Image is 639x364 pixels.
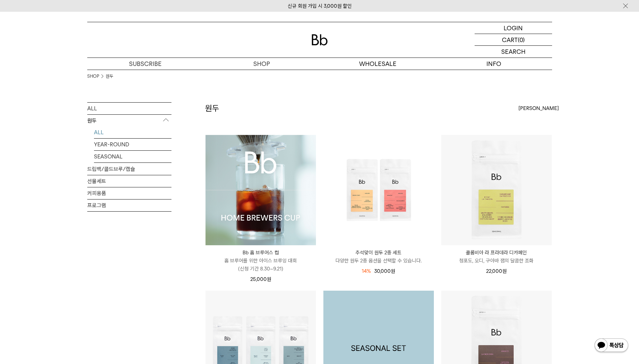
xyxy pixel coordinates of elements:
p: 다양한 원두 2종 옵션을 선택할 수 있습니다. [323,257,434,265]
p: LOGIN [504,22,523,34]
a: SHOP [87,73,99,80]
p: SEARCH [501,46,525,58]
p: 콜롬비아 라 프라데라 디카페인 [441,249,552,257]
img: 로고 [312,34,328,45]
p: Bb 홈 브루어스 컵 [205,249,316,257]
p: INFO [436,58,552,70]
p: 원두 [87,115,171,127]
img: 카카오톡 채널 1:1 채팅 버튼 [594,338,629,354]
a: 콜롬비아 라 프라데라 디카페인 청포도, 오디, 구아바 잼의 달콤한 조화 [441,249,552,265]
a: LOGIN [475,22,552,34]
a: ALL [87,103,171,114]
a: ALL [94,126,171,138]
span: 22,000 [486,268,507,274]
img: 콜롬비아 라 프라데라 디카페인 [441,135,552,245]
span: [PERSON_NAME] [518,104,559,112]
a: SHOP [203,58,320,70]
p: (0) [518,34,525,45]
span: 원 [502,268,507,274]
a: 선물세트 [87,175,171,187]
img: Bb 홈 브루어스 컵 [205,135,316,245]
a: 드립백/콜드브루/캡슐 [87,163,171,175]
a: SEASONAL [94,151,171,162]
p: 추석맞이 원두 2종 세트 [323,249,434,257]
a: 추석맞이 원두 2종 세트 다양한 원두 2종 옵션을 선택할 수 있습니다. [323,249,434,265]
a: 커피용품 [87,187,171,199]
p: WHOLESALE [320,58,436,70]
h2: 원두 [205,103,219,114]
a: 신규 회원 가입 시 3,000원 할인 [288,3,352,9]
a: YEAR-ROUND [94,139,171,150]
span: 원 [391,268,395,274]
a: CART (0) [475,34,552,46]
p: CART [502,34,518,45]
span: 원 [267,276,271,282]
span: 25,000 [250,276,271,282]
a: SUBSCRIBE [87,58,203,70]
a: 프로그램 [87,199,171,211]
img: 추석맞이 원두 2종 세트 [323,135,434,245]
a: Bb 홈 브루어스 컵 홈 브루어를 위한 아이스 브루잉 대회(신청 기간 8.30~9.21) [205,249,316,273]
p: 홈 브루어를 위한 아이스 브루잉 대회 (신청 기간 8.30~9.21) [205,257,316,273]
span: 30,000 [374,268,395,274]
a: 원두 [106,73,113,80]
div: 14% [362,267,371,275]
p: 청포도, 오디, 구아바 잼의 달콤한 조화 [441,257,552,265]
